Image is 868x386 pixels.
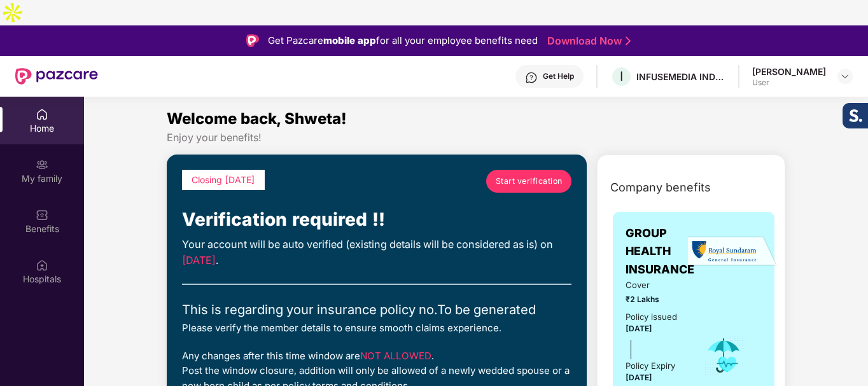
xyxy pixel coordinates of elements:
div: Enjoy your benefits! [167,131,785,144]
img: icon [703,334,745,376]
span: [DATE] [182,254,216,266]
div: INFUSEMEDIA INDIA PRIVATE LIMITED [636,71,725,83]
div: Please verify the member details to ensure smooth claims experience. [182,321,571,336]
img: Logo [246,34,259,47]
span: GROUP HEALTH INSURANCE [626,224,694,279]
div: User [752,78,826,88]
span: Closing [DATE] [192,174,255,185]
strong: mobile app [323,34,376,46]
span: NOT ALLOWED [360,350,431,362]
img: insurerLogo [688,236,777,267]
div: Policy Expiry [626,359,675,373]
div: This is regarding your insurance policy no. To be generated [182,300,571,321]
img: svg+xml;base64,PHN2ZyBpZD0iSG9zcGl0YWxzIiB4bWxucz0iaHR0cDovL3d3dy53My5vcmcvMjAwMC9zdmciIHdpZHRoPS... [36,259,48,272]
a: Start verification [486,170,571,193]
span: [DATE] [626,324,652,333]
img: svg+xml;base64,PHN2ZyBpZD0iRHJvcGRvd24tMzJ4MzIiIHhtbG5zPSJodHRwOi8vd3d3LnczLm9yZy8yMDAwL3N2ZyIgd2... [840,71,850,81]
span: Company benefits [610,179,711,196]
img: svg+xml;base64,PHN2ZyBpZD0iSG9tZSIgeG1sbnM9Imh0dHA6Ly93d3cudzMub3JnLzIwMDAvc3ZnIiB3aWR0aD0iMjAiIG... [36,108,48,121]
div: Your account will be auto verified (existing details will be considered as is) on . [182,237,571,269]
span: Welcome back, Shweta! [167,109,347,128]
span: [DATE] [626,373,652,382]
img: svg+xml;base64,PHN2ZyB3aWR0aD0iMjAiIGhlaWdodD0iMjAiIHZpZXdCb3g9IjAgMCAyMCAyMCIgZmlsbD0ibm9uZSIgeG... [36,158,48,171]
a: Download Now [547,34,627,48]
span: Start verification [496,175,563,187]
span: Cover [626,279,685,292]
div: Get Help [543,71,574,81]
img: Stroke [626,34,631,48]
div: Verification required !! [182,205,571,233]
img: svg+xml;base64,PHN2ZyBpZD0iQmVuZWZpdHMiIHhtbG5zPSJodHRwOi8vd3d3LnczLm9yZy8yMDAwL3N2ZyIgd2lkdGg9Ij... [36,209,48,221]
span: ₹2 Lakhs [626,293,685,305]
div: Policy issued [626,310,677,324]
div: Get Pazcare for all your employee benefits need [268,33,538,48]
img: svg+xml;base64,PHN2ZyBpZD0iSGVscC0zMngzMiIgeG1sbnM9Imh0dHA6Ly93d3cudzMub3JnLzIwMDAvc3ZnIiB3aWR0aD... [525,71,538,84]
img: New Pazcare Logo [15,68,98,85]
span: I [620,69,623,84]
div: [PERSON_NAME] [752,65,826,78]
